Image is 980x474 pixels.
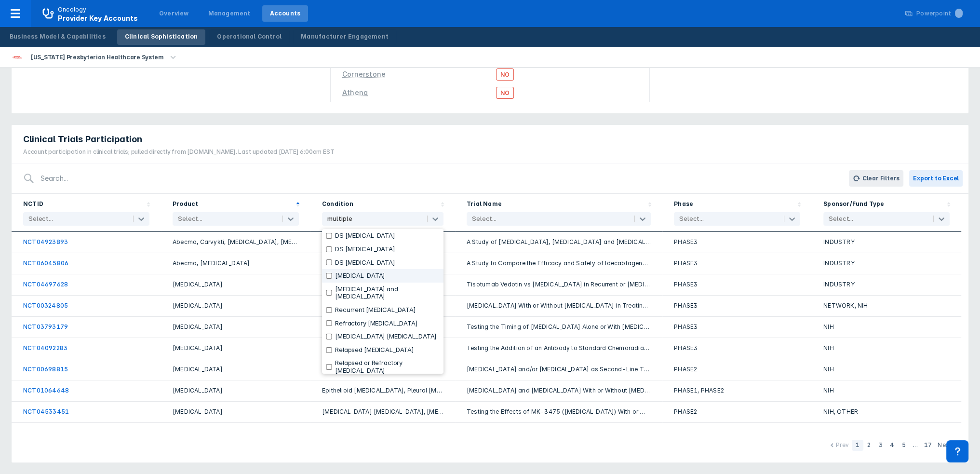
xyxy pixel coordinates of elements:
[12,52,23,63] img: ny-presbyterian
[342,70,386,78] div: Cornerstone
[27,51,168,64] div: [US_STATE] Presbyterian Healthcare System
[23,366,68,373] a: NCT00698815
[335,272,385,280] label: [MEDICAL_DATA]
[208,9,251,18] div: Management
[467,259,651,268] div: A Study to Compare the Efficacy and Safety of Idecabtagene Vicleucel With [MEDICAL_DATA] [MEDICAL...
[173,259,299,268] div: Abecma, [MEDICAL_DATA]
[322,407,443,417] div: [MEDICAL_DATA] [MEDICAL_DATA], [MEDICAL_DATA] Lung Non-[MEDICAL_DATA], Recurrent [MEDICAL_DATA], ...
[674,238,800,247] div: PHASE3
[674,301,800,311] div: PHASE3
[335,285,440,300] label: [MEDICAL_DATA] and [MEDICAL_DATA]
[270,9,301,18] div: Accounts
[921,440,935,451] div: 17
[467,386,651,395] div: [MEDICAL_DATA] and [MEDICAL_DATA] With or Without [MEDICAL_DATA] Maleate in Treating Patients Wit...
[467,407,651,417] div: Testing the Effects of MK-3475 ([MEDICAL_DATA]) With or Without the Usual [MEDICAL_DATA] Treatmen...
[910,440,921,451] div: ...
[455,194,662,232] div: Sort
[823,301,950,311] div: NETWORK, NIH
[335,259,395,267] label: DS [MEDICAL_DATA]
[23,148,334,156] div: Account participation in clinical trials; pulled directly from [DOMAIN_NAME]. Last updated [DATE]...
[310,194,455,232] div: Sort
[467,200,502,210] div: Trial Name
[335,346,414,354] label: Relapsed [MEDICAL_DATA]
[335,306,416,314] label: Recurrent [MEDICAL_DATA]
[173,386,299,395] div: [MEDICAL_DATA]
[342,88,368,96] div: Athena
[938,441,951,451] div: Next
[335,232,395,240] label: DS [MEDICAL_DATA]
[10,32,106,41] div: Business Model & Capabilities
[173,323,299,332] div: [MEDICAL_DATA]
[898,440,910,451] div: 5
[674,386,800,395] div: PHASE1, PHASE2
[335,359,440,374] label: Relapsed or Refractory [MEDICAL_DATA]
[823,280,950,289] div: INDUSTRY
[23,323,68,330] a: NCT03793179
[823,238,950,247] div: INDUSTRY
[173,407,299,417] div: [MEDICAL_DATA]
[674,259,800,268] div: PHASE3
[173,280,299,289] div: [MEDICAL_DATA]
[23,134,142,145] span: Clinical Trials Participation
[836,441,849,451] div: Prev
[467,344,651,353] div: Testing the Addition of an Antibody to Standard Chemoradiation Followed by the Antibody for One Y...
[173,200,198,210] div: Product
[293,29,396,45] a: Manufacturer Engagement
[217,32,282,41] div: Operational Control
[823,344,950,353] div: NIH
[23,281,68,288] a: NCT04697628
[946,440,968,462] div: Contact Support
[151,5,197,22] a: Overview
[23,408,69,415] a: NCT04533451
[467,280,651,289] div: Tisotumab Vedotin vs [MEDICAL_DATA] in Recurrent or [MEDICAL_DATA] [MEDICAL_DATA]
[173,365,299,374] div: [MEDICAL_DATA]
[662,194,812,232] div: Sort
[467,323,651,332] div: Testing the Timing of [MEDICAL_DATA] Alone or With [MEDICAL_DATA] as First Line Treatment and Mai...
[117,29,206,45] a: Clinical Sophistication
[159,9,189,18] div: Overview
[812,194,961,232] div: Sort
[35,167,832,190] input: Search...
[823,323,950,332] div: NIH
[301,32,389,41] div: Manufacturer Engagement
[23,302,68,309] a: NCT00324805
[467,301,651,311] div: [MEDICAL_DATA] With or Without [MEDICAL_DATA] in Treating Patients With Stage IB, Stage II, or [M...
[125,32,198,41] div: Clinical Sophistication
[823,365,950,374] div: NIH
[467,238,651,247] div: A Study of [MEDICAL_DATA], [MEDICAL_DATA] and [MEDICAL_DATA] (VRd) Followed by Cilta-cel, a CAR-T...
[875,440,886,451] div: 3
[23,238,68,245] a: NCT04923893
[674,407,800,417] div: PHASE2
[23,200,43,210] div: NCTID
[823,200,884,210] div: Sponsor/Fund Type
[823,259,950,268] div: INDUSTRY
[335,320,418,327] label: Refractory [MEDICAL_DATA]
[161,194,310,232] div: Sort
[173,344,299,353] div: [MEDICAL_DATA]
[674,344,800,353] div: PHASE3
[674,323,800,332] div: PHASE3
[173,238,299,247] div: Abecma, Carvykti, [MEDICAL_DATA], [MEDICAL_DATA], [MEDICAL_DATA], [MEDICAL_DATA]
[322,200,353,210] div: Condition
[674,200,693,210] div: Phase
[322,386,443,395] div: Epithelioid [MEDICAL_DATA], Pleural [MEDICAL_DATA], Recurrent [MEDICAL_DATA], [MEDICAL_DATA]
[262,5,309,22] a: Accounts
[496,87,514,99] span: No
[849,170,903,187] button: Clear Filters
[23,259,68,267] a: NCT06045806
[496,68,514,81] span: No
[823,407,950,417] div: NIH, OTHER
[58,5,87,14] p: Oncology
[335,333,437,340] label: [MEDICAL_DATA] [MEDICAL_DATA]
[886,440,898,451] div: 4
[201,5,258,22] a: Management
[58,14,138,22] span: Provider Key Accounts
[467,365,651,374] div: [MEDICAL_DATA] and/or [MEDICAL_DATA] as Second-Line Therapy in Treating Patients With Stage IIIB ...
[12,194,161,232] div: Sort
[209,29,289,45] a: Operational Control
[909,170,963,187] button: Export to Excel
[852,440,863,451] div: 1
[916,9,963,18] div: Powerpoint
[674,280,800,289] div: PHASE3
[173,301,299,311] div: [MEDICAL_DATA]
